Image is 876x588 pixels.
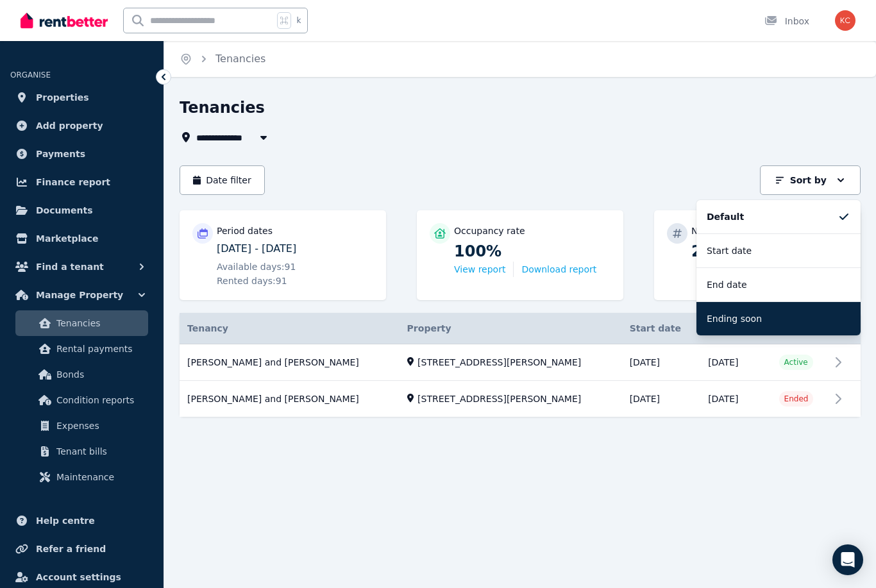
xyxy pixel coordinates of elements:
[36,287,123,303] span: Manage Property
[187,322,228,335] span: Tenancy
[36,541,106,557] span: Refer a friend
[56,392,143,408] span: Condition reports
[36,259,104,274] span: Find a tenant
[36,174,110,190] span: Finance report
[56,341,143,357] span: Rental payments
[217,274,287,287] span: Rented days: 91
[15,413,148,439] a: Expenses
[36,90,89,105] span: Properties
[180,97,265,118] h1: Tenancies
[180,344,861,381] a: View details for Pauraic Boland and Melissa Jarvin
[10,197,153,223] a: Documents
[56,444,143,459] span: Tenant bills
[21,11,108,30] img: RentBetter
[707,210,744,223] p: Default
[10,536,153,562] a: Refer a friend
[15,439,148,464] a: Tenant bills
[691,224,802,237] p: No of tenancies included
[454,263,505,276] button: View report
[764,15,809,28] div: Inbox
[180,165,265,195] button: Date filter
[707,278,747,291] p: End date
[180,382,861,417] a: View details for Jonathan Hay and Meredith Chittenden
[36,118,103,133] span: Add property
[707,244,752,257] p: Start date
[15,387,148,413] a: Condition reports
[15,362,148,387] a: Bonds
[164,41,281,77] nav: Breadcrumb
[400,313,622,344] th: Property
[217,224,273,237] p: Period dates
[56,367,143,382] span: Bonds
[217,260,296,273] span: Available days: 91
[454,224,525,237] p: Occupancy rate
[521,263,596,276] button: Download report
[10,254,153,280] button: Find a tenant
[622,381,701,417] td: [DATE]
[10,508,153,533] a: Help centre
[10,169,153,195] a: Finance report
[36,569,121,585] span: Account settings
[56,418,143,433] span: Expenses
[56,315,143,331] span: Tenancies
[760,165,861,195] button: Sort by
[15,464,148,490] a: Maintenance
[707,312,762,325] p: Ending soon
[215,51,265,67] span: Tenancies
[454,241,611,262] p: 100%
[296,15,301,26] span: k
[10,85,153,110] a: Properties
[835,10,855,31] img: Georgia Roberts
[36,513,95,528] span: Help centre
[56,469,143,485] span: Maintenance
[832,544,863,575] div: Open Intercom Messenger
[622,313,701,344] th: Start date
[15,336,148,362] a: Rental payments
[696,200,861,335] ul: Sort by
[36,146,85,162] span: Payments
[700,381,771,417] td: [DATE]
[10,226,153,251] a: Marketplace
[10,282,153,308] button: Manage Property
[15,310,148,336] a: Tenancies
[10,71,51,80] span: ORGANISE
[36,203,93,218] span: Documents
[790,174,827,187] p: Sort by
[217,241,373,256] p: [DATE] - [DATE]
[10,141,153,167] a: Payments
[10,113,153,139] a: Add property
[691,241,848,262] p: 2
[36,231,98,246] span: Marketplace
